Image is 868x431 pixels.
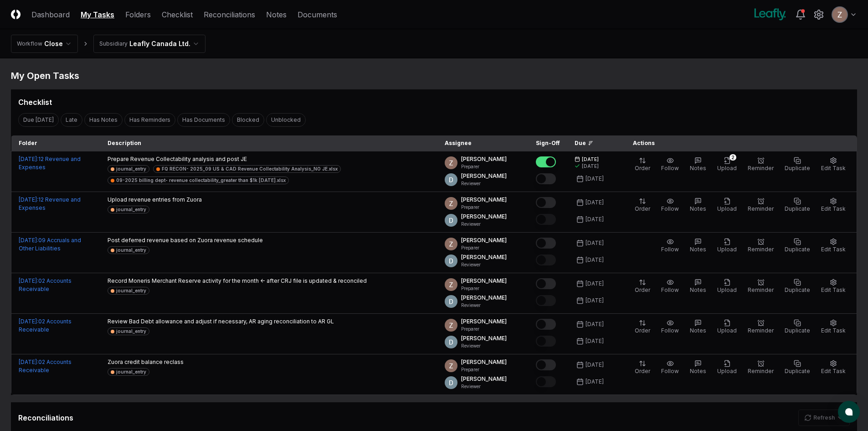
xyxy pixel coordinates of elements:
span: Reminder [748,246,774,253]
button: Edit Task [819,277,847,296]
img: ACg8ocKnDsamp5-SE65NkOhq35AnOBarAXdzXQ03o9g231ijNgHgyA=s96-c [445,238,457,250]
div: 09-2025 billing dept- revenue collectability_greater than $1k [DATE].xlsx [116,177,286,184]
a: [DATE]:02 Accounts Receivable [19,277,72,292]
div: [DATE] [586,215,604,223]
button: Reminder [746,317,776,337]
div: journal_entry [116,166,146,172]
span: Duplicate [785,368,810,374]
p: Review Bad Debt allowance and adjust if necessary, AR aging reconciliation to AR GL [108,317,334,326]
div: My Open Tasks [11,69,857,82]
p: Reviewer [461,180,507,187]
button: Mark complete [536,278,556,289]
img: ACg8ocLeIi4Jlns6Fsr4lO0wQ1XJrFQvF4yUjbLrd1AsCAOmrfa1KQ=s96-c [445,336,457,348]
button: Upload [715,317,739,337]
span: Edit Task [821,368,846,374]
button: Blocked [232,113,264,127]
button: Follow [659,196,681,215]
p: Reviewer [461,302,507,309]
button: Mark complete [536,254,556,265]
div: [DATE] [586,198,604,207]
div: 2 [729,154,736,161]
button: Mark complete [536,173,556,184]
img: ACg8ocKnDsamp5-SE65NkOhq35AnOBarAXdzXQ03o9g231ijNgHgyA=s96-c [445,278,457,291]
p: Preparer [461,244,507,251]
button: Order [633,196,652,215]
p: Preparer [461,326,507,332]
button: Duplicate [783,358,812,377]
div: [DATE] [586,175,604,183]
p: Preparer [461,366,507,373]
button: Order [633,317,652,337]
span: Notes [690,205,706,212]
img: ACg8ocKnDsamp5-SE65NkOhq35AnOBarAXdzXQ03o9g231ijNgHgyA=s96-c [445,359,457,372]
img: ACg8ocKnDsamp5-SE65NkOhq35AnOBarAXdzXQ03o9g231ijNgHgyA=s96-c [445,197,457,210]
div: [DATE] [586,296,604,305]
p: Reviewer [461,343,507,349]
span: Order [635,165,650,171]
button: Edit Task [819,196,847,215]
a: Reconciliations [204,9,255,20]
p: [PERSON_NAME] [461,253,507,261]
span: Edit Task [821,327,846,334]
button: Unblocked [266,113,306,127]
div: journal_entry [116,328,146,335]
span: Follow [661,246,679,253]
img: ACg8ocLeIi4Jlns6Fsr4lO0wQ1XJrFQvF4yUjbLrd1AsCAOmrfa1KQ=s96-c [445,254,457,267]
div: journal_entry [116,247,146,254]
span: Order [635,205,650,212]
button: Follow [659,236,681,255]
p: Record Moneris Merchant Reserve activity for the month <- after CRJ file is updated & reconciled [108,277,367,285]
button: Reminder [746,155,776,174]
div: Reconciliations [18,412,73,423]
span: [DATE] : [19,196,38,203]
span: Follow [661,368,679,374]
p: [PERSON_NAME] [461,213,507,221]
button: Upload [715,358,739,377]
p: Post deferred revenue based on Zuora revenue schedule [108,236,263,244]
button: Mark complete [536,359,556,370]
div: Subsidiary [99,40,128,48]
button: atlas-launcher [838,401,860,423]
th: Assignee [437,135,529,151]
div: [DATE] [586,320,604,328]
button: Mark complete [536,336,556,347]
a: Checklist [162,9,193,20]
a: FQ RECON- 2025_09 US & CAD Revenue Collectability Analysis_NO JE.xlsx [153,165,341,173]
button: Duplicate [783,155,812,174]
div: Checklist [18,97,52,108]
button: Mark complete [536,197,556,208]
span: [DATE] : [19,237,38,244]
button: Notes [688,155,708,174]
p: [PERSON_NAME] [461,375,507,383]
span: Duplicate [785,246,810,253]
span: Notes [690,246,706,253]
span: Notes [690,286,706,293]
nav: breadcrumb [11,35,205,53]
img: Logo [11,10,21,19]
button: Upload [715,196,739,215]
p: Reviewer [461,261,507,268]
span: [DATE] : [19,318,38,325]
button: Edit Task [819,236,847,255]
button: Edit Task [819,358,847,377]
p: Preparer [461,204,507,211]
button: Follow [659,277,681,296]
p: [PERSON_NAME] [461,236,507,244]
span: [DATE] : [19,156,38,162]
div: [DATE] [586,378,604,386]
a: [DATE]:12 Revenue and Expenses [19,196,81,211]
span: Upload [717,246,737,253]
span: Follow [661,165,679,171]
div: Actions [626,139,850,147]
div: [DATE] [586,337,604,345]
span: [DATE] : [19,358,38,365]
img: ACg8ocLeIi4Jlns6Fsr4lO0wQ1XJrFQvF4yUjbLrd1AsCAOmrfa1KQ=s96-c [445,173,457,186]
button: Order [633,277,652,296]
button: Reminder [746,236,776,255]
a: My Tasks [81,9,114,20]
button: Reminder [746,277,776,296]
p: [PERSON_NAME] [461,277,507,285]
button: Order [633,155,652,174]
div: FQ RECON- 2025_09 US & CAD Revenue Collectability Analysis_NO JE.xlsx [162,166,338,172]
button: Edit Task [819,317,847,337]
